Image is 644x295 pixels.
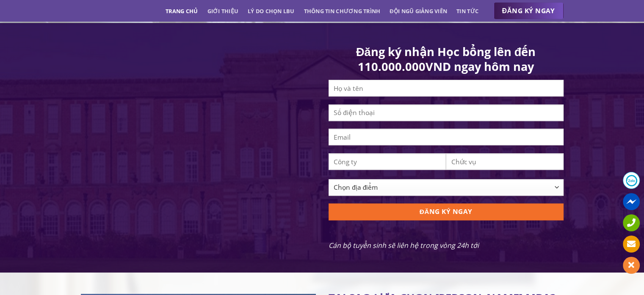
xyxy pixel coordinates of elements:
input: Công ty [329,153,446,170]
input: Số điện thoại [329,104,564,121]
input: ĐĂNG KÝ NGAY [329,203,564,220]
input: Họ và tên [329,80,564,96]
input: Chức vụ [446,153,564,170]
span: ĐĂNG KÝ NGAY [502,6,555,16]
a: Đội ngũ giảng viên [390,3,447,19]
form: Contact form [329,44,564,251]
iframe: Thạc sĩ Quản trị kinh doanh Quốc tế - Leeds Beckett MBA từ ĐH FPT & ĐH Leeds Beckett (UK) [81,81,316,223]
a: Lý do chọn LBU [248,3,295,19]
a: Tin tức [456,3,478,19]
a: Thông tin chương trình [304,3,381,19]
em: Cán bộ tuyển sinh sẽ liên hệ trong vòng 24h tới [329,241,479,250]
h1: Đăng ký nhận Học bổng lên đến 110.000.000VND ngay hôm nay [329,44,564,74]
a: ĐĂNG KÝ NGAY [494,3,564,20]
a: Giới thiệu [207,3,238,19]
a: Trang chủ [166,3,198,19]
input: Email [329,129,564,145]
